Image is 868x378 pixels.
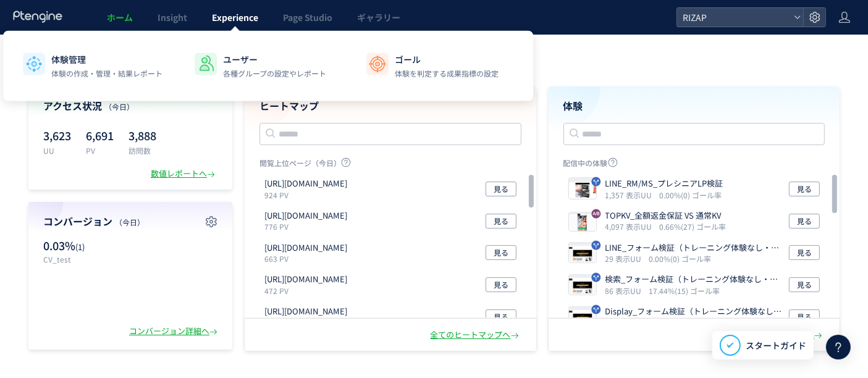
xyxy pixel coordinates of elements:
p: 体験の作成・管理・結果レポート [51,68,162,79]
img: d09c5364f3dd47d67b9053fff4ccfd591756457247920.jpeg [569,182,596,199]
p: https://www.rizap.jp/plan [264,210,347,222]
i: 4,097 表示UU [605,221,657,232]
span: ギャラリー [357,11,400,23]
img: b12726216f904e846f6446a971e2ee381757652932858.jpeg [569,245,596,262]
img: b12726216f904e846f6446a971e2ee381757652844250.jpeg [569,309,596,327]
button: 見る [789,245,820,260]
span: ホーム [107,11,133,23]
p: 3,888 [129,125,156,145]
span: 見る [494,277,508,292]
span: 見る [797,277,812,292]
span: Page Studio [283,11,332,23]
span: （今日） [104,101,134,112]
button: 見る [486,309,516,324]
button: 見る [486,277,516,292]
p: 体験管理 [51,53,162,65]
p: LINE_RM/MS_プレシニアLP検証 [605,178,723,190]
button: 見る [789,182,820,196]
i: 0.00%(0) ゴール率 [660,190,722,200]
span: 見る [494,245,508,260]
p: ユーザー [223,53,326,65]
p: 924 PV [264,190,352,200]
p: 閲覧上位ページ（今日） [259,157,521,173]
button: 見る [789,309,820,324]
i: 29 表示UU [605,253,647,264]
p: PV [86,145,114,156]
p: 663 PV [264,253,352,264]
h4: アクセス状況 [43,99,217,113]
button: 見る [486,214,516,229]
button: 見る [789,277,820,292]
i: 86 表示UU [605,285,647,296]
p: 454 PV [264,317,352,328]
span: Experience [212,11,258,23]
i: 1,357 表示UU [605,190,657,200]
p: https://lp.rizap.jp/lp/guarantee-250826/a [264,178,347,190]
h4: 体験 [563,99,825,113]
i: 3.06%(3) ゴール率 [649,317,712,328]
p: LINE_フォーム検証（トレーニング体験なし・オンラインカウンセリング訴求）(copy)(copy) [605,242,785,254]
div: 数値レポートへ [151,168,217,180]
i: 17.44%(15) ゴール率 [649,285,720,296]
p: 配信中の体験 [563,157,825,173]
span: 見る [797,245,812,260]
span: (1) [75,241,85,253]
p: https://lp.rizap.jp/lp/cmlink-241201 [264,274,347,285]
i: 98 表示UU [605,317,647,328]
span: スタートガイド [746,339,806,352]
p: 3,623 [43,125,71,145]
p: Display_フォーム検証（トレーニング体験なし・オンラインカウンセリング訴求）(copy) [605,306,785,317]
h4: コンバージョン [43,214,217,229]
p: 各種グループの設定やレポート [223,68,326,79]
span: 見る [494,309,508,324]
span: （今日） [115,217,145,227]
p: ゴール [395,53,499,65]
div: コンバージョン詳細へ [129,325,220,337]
p: https://lp.rizap.jp/lp/training-230418 [264,242,347,254]
p: 472 PV [264,285,352,296]
span: RIZAP [679,8,789,27]
p: 776 PV [264,221,352,232]
p: 0.03% [43,238,124,254]
span: 見る [494,182,508,196]
p: UU [43,145,71,156]
img: b12726216f904e846f6446a971e2ee381757652323888.jpeg [569,277,596,295]
p: 検索_フォーム検証（トレーニング体験なし・オンラインカウンセリング訴求） [605,274,785,285]
p: TOPKV_全額返金保証 VS 通常KV [605,210,722,222]
span: 見る [797,214,812,229]
span: 見る [797,309,812,324]
i: 0.66%(27) ゴール率 [660,221,727,232]
button: 見る [789,214,820,229]
i: 0.00%(0) ゴール率 [649,253,712,264]
span: 見る [494,214,508,229]
span: 見る [797,182,812,196]
div: 全ての体験へ [766,329,825,341]
button: 見る [486,182,516,196]
img: 23f492a1b5de49e1743d904b4a69aca91756356061153.jpeg [569,214,596,231]
p: 6,691 [86,125,114,145]
p: 訪問数 [129,145,156,156]
div: 全てのヒートマップへ [431,329,521,341]
h4: ヒートマップ [259,99,521,113]
span: Insight [158,11,187,23]
p: 体験を判定する成果指標の設定 [395,68,499,79]
p: CV_test [43,254,124,264]
button: 見る [486,245,516,260]
p: https://www.rizap.jp [264,306,347,317]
